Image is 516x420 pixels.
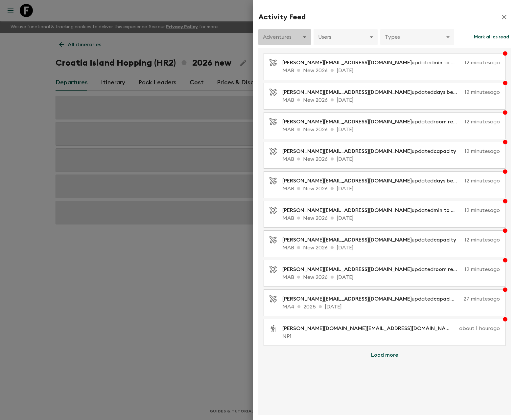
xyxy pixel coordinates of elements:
p: 12 minutes ago [465,265,500,273]
span: capacity [434,237,456,242]
span: [PERSON_NAME][EMAIL_ADDRESS][DOMAIN_NAME] [282,90,412,95]
span: room release days [434,119,480,124]
span: [PERSON_NAME][EMAIL_ADDRESS][DOMAIN_NAME] [282,237,412,242]
p: 12 minutes ago [465,177,500,185]
div: Types [380,28,454,46]
p: NP1 [282,332,500,340]
p: 27 minutes ago [463,295,500,303]
span: [PERSON_NAME][EMAIL_ADDRESS][DOMAIN_NAME] [282,60,412,65]
p: updated [282,295,461,303]
span: capacity [434,149,456,154]
p: updated [282,88,462,96]
div: Users [314,28,378,46]
p: updated [282,147,461,155]
p: 12 minutes ago [465,88,500,96]
p: updated [282,177,462,185]
p: MAB New 2026 [DATE] [282,155,500,163]
span: [PERSON_NAME][DOMAIN_NAME][EMAIL_ADDRESS][DOMAIN_NAME] [282,326,455,331]
p: MAB New 2026 [DATE] [282,214,500,222]
span: room release days [434,267,480,272]
p: 12 minutes ago [464,147,500,155]
span: [PERSON_NAME][EMAIL_ADDRESS][DOMAIN_NAME] [282,149,412,154]
p: updated [282,206,462,214]
p: updated [282,118,462,126]
p: MAB New 2026 [DATE] [282,244,500,252]
p: about 1 hour ago [459,325,500,332]
p: MAB New 2026 [DATE] [282,273,500,281]
p: 12 minutes ago [464,236,500,244]
p: MA4 2025 [DATE] [282,303,500,311]
p: MAB New 2026 [DATE] [282,96,500,104]
span: days before departure for EB [434,90,508,95]
span: capacity [434,296,456,302]
button: Mark all as read [472,29,511,45]
p: updated [282,236,461,244]
span: [PERSON_NAME][EMAIL_ADDRESS][DOMAIN_NAME] [282,178,412,183]
p: 12 minutes ago [465,59,500,67]
p: updated adventure [282,325,457,332]
span: [PERSON_NAME][EMAIL_ADDRESS][DOMAIN_NAME] [282,267,412,272]
p: MAB New 2026 [DATE] [282,185,500,193]
p: MAB New 2026 [DATE] [282,67,500,74]
p: 12 minutes ago [465,118,500,126]
p: MAB New 2026 [DATE] [282,126,500,134]
span: min to guarantee [434,208,478,213]
h2: Activity Feed [258,13,306,21]
p: 12 minutes ago [465,206,500,214]
p: updated [282,265,462,273]
button: Load more [363,348,406,362]
div: Adventures [258,28,311,46]
span: [PERSON_NAME][EMAIL_ADDRESS][DOMAIN_NAME] [282,296,412,302]
p: updated [282,59,462,67]
span: min to guarantee [434,60,478,65]
span: days before departure for EB [434,178,508,183]
span: [PERSON_NAME][EMAIL_ADDRESS][DOMAIN_NAME] [282,208,412,213]
span: [PERSON_NAME][EMAIL_ADDRESS][DOMAIN_NAME] [282,119,412,124]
